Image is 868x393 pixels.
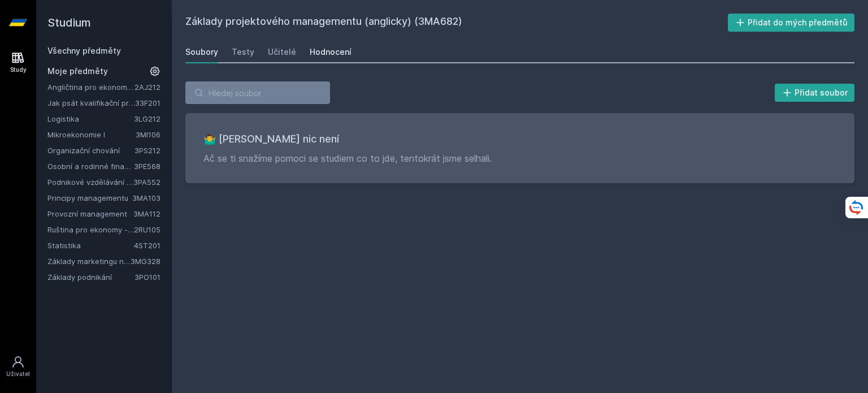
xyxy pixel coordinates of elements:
[185,81,330,104] input: Hledej soubor
[232,46,254,58] div: Testy
[47,224,134,235] a: Ruština pro ekonomy - středně pokročilá úroveň 1 (B1)
[10,66,27,74] div: Study
[47,97,135,109] a: Jak psát kvalifikační práci
[134,241,160,250] a: 4ST201
[47,256,131,267] a: Základy marketingu na internetu
[47,81,134,93] a: Angličtina pro ekonomická studia 2 (B2/C1)
[133,209,160,218] a: 3MA112
[134,225,160,234] a: 2RU105
[775,84,855,102] button: Přidat soubor
[185,14,728,32] h2: Základy projektového managementu (anglicky) (3MA682)
[134,114,160,123] a: 3LG212
[135,98,160,107] a: 33F201
[131,257,160,266] a: 3MG328
[134,162,160,171] a: 3PE568
[47,240,134,251] a: Statistika
[47,145,134,156] a: Organizační chování
[47,161,134,172] a: Osobní a rodinné finance
[134,273,160,282] a: 3PO101
[310,41,351,63] a: Hodnocení
[136,130,160,139] a: 3MI106
[2,349,34,384] a: Uživatel
[268,46,296,58] div: Učitelé
[134,146,160,155] a: 3PS212
[132,193,160,202] a: 3MA103
[47,66,108,77] span: Moje předměty
[47,46,121,55] a: Všechny předměty
[47,113,134,124] a: Logistika
[185,46,218,58] div: Soubory
[232,41,254,63] a: Testy
[134,83,160,92] a: 2AJ212
[203,131,836,147] h3: 🤷‍♂️ [PERSON_NAME] nic není
[268,41,296,63] a: Učitelé
[47,271,134,283] a: Základy podnikání
[728,14,855,32] button: Přidat do mých předmětů
[47,129,136,140] a: Mikroekonomie I
[47,176,133,188] a: Podnikové vzdělávání v praxi
[310,46,351,58] div: Hodnocení
[203,152,836,165] p: Ač se ti snažíme pomoci se studiem co to jde, tentokrát jsme selhali.
[133,178,160,187] a: 3PA552
[6,370,30,378] div: Uživatel
[47,192,132,204] a: Principy managementu
[47,208,133,219] a: Provozní management
[2,45,34,80] a: Study
[185,41,218,63] a: Soubory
